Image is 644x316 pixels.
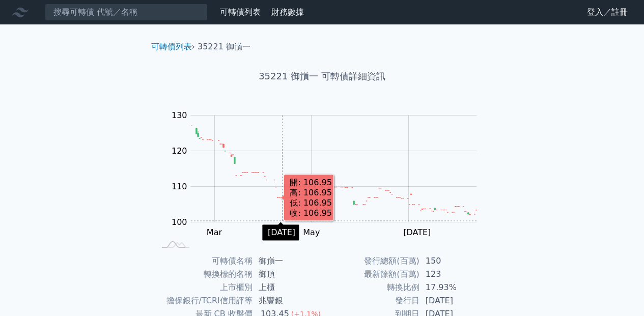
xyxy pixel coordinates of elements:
tspan: Mar [207,227,222,237]
g: Chart [166,110,492,237]
td: 御頂 [253,268,322,281]
a: 可轉債列表 [151,42,192,51]
tspan: May [303,227,320,237]
td: 150 [419,254,489,268]
input: 搜尋可轉債 代號／名稱 [45,4,208,21]
td: 最新餘額(百萬) [322,268,419,281]
td: 兆豐銀 [253,294,322,307]
a: 可轉債列表 [220,7,261,17]
tspan: [DATE] [403,227,431,237]
td: [DATE] [419,294,489,307]
td: 17.93% [419,281,489,294]
li: › [151,41,195,53]
td: 發行總額(百萬) [322,254,419,268]
li: 35221 御嵿一 [198,41,250,53]
tspan: 110 [172,182,187,191]
td: 發行日 [322,294,419,307]
td: 可轉債名稱 [155,254,253,268]
a: 財務數據 [271,7,304,17]
td: 擔保銀行/TCRI信用評等 [155,294,253,307]
td: 轉換標的名稱 [155,268,253,281]
td: 御嵿一 [253,254,322,268]
td: 上櫃 [253,281,322,294]
td: 轉換比例 [322,281,419,294]
tspan: 120 [172,146,187,156]
tspan: 100 [172,217,187,227]
a: 登入／註冊 [579,4,636,20]
td: 上市櫃別 [155,281,253,294]
td: 123 [419,268,489,281]
g: Series [191,126,477,215]
h1: 35221 御嵿一 可轉債詳細資訊 [143,69,501,83]
tspan: 130 [172,110,187,120]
